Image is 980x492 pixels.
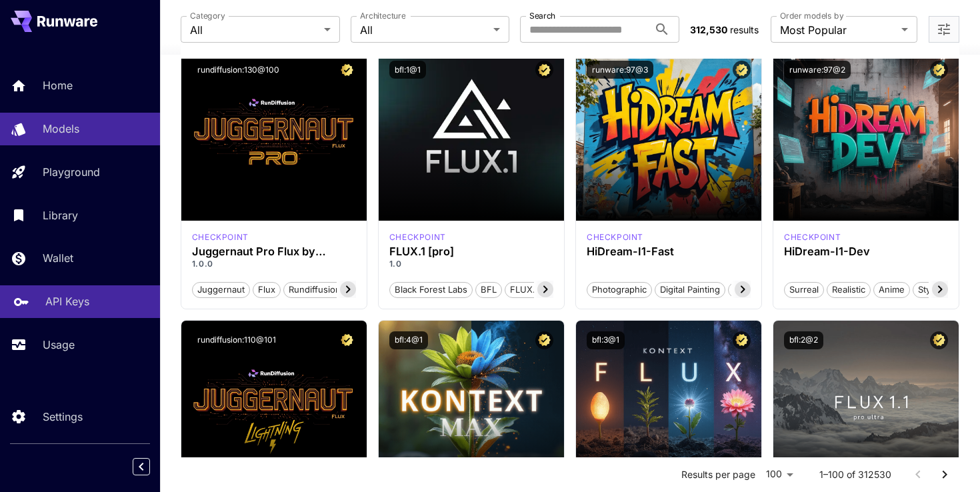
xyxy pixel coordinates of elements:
[655,281,725,298] button: Digital Painting
[913,281,955,298] button: Stylized
[780,22,896,38] span: Most Popular
[587,283,651,297] span: Photographic
[784,281,824,298] button: Surreal
[874,283,909,297] span: Anime
[785,283,823,297] span: Surreal
[43,121,79,137] p: Models
[389,231,446,243] p: checkpoint
[931,461,958,488] button: Go to next page
[253,283,280,297] span: flux
[913,283,955,297] span: Stylized
[690,24,727,35] span: 312,530
[505,283,566,297] span: FLUX.1 [pro]
[360,22,489,38] span: All
[389,331,428,349] button: bfl:4@1
[360,10,405,21] label: Architecture
[43,164,100,180] p: Playground
[192,245,356,258] h3: Juggernaut Pro Flux by RunDiffusion
[190,22,319,38] span: All
[284,283,345,297] span: rundiffusion
[389,245,553,258] h3: FLUX.1 [pro]
[936,21,952,38] button: Open more filters
[681,468,755,481] p: Results per page
[587,231,643,243] div: HiDream Fast
[505,281,567,298] button: FLUX.1 [pro]
[587,61,653,79] button: runware:97@3
[192,231,249,243] p: checkpoint
[45,293,89,309] p: API Keys
[784,231,841,243] div: HiDream Dev
[192,231,249,243] div: FLUX.1 D
[930,61,948,79] button: Certified Model – Vetted for best performance and includes a commercial license.
[587,231,643,243] p: checkpoint
[43,250,73,266] p: Wallet
[780,10,843,21] label: Order models by
[655,283,725,297] span: Digital Painting
[529,10,555,21] label: Search
[43,409,83,425] p: Settings
[338,331,356,349] button: Certified Model – Vetted for best performance and includes a commercial license.
[827,281,871,298] button: Realistic
[192,281,250,298] button: juggernaut
[192,331,281,349] button: rundiffusion:110@101
[730,24,759,35] span: results
[728,281,779,298] button: Cinematic
[729,283,779,297] span: Cinematic
[389,231,446,243] div: fluxpro
[192,258,356,270] p: 1.0.0
[587,331,625,349] button: bfl:3@1
[43,77,73,93] p: Home
[389,61,426,79] button: bfl:1@1
[827,283,870,297] span: Realistic
[784,61,851,79] button: runware:97@2
[43,207,78,223] p: Library
[133,458,150,475] button: Collapse sidebar
[930,331,948,349] button: Certified Model – Vetted for best performance and includes a commercial license.
[819,468,891,481] p: 1–100 of 312530
[587,245,751,258] h3: HiDream-I1-Fast
[389,281,473,298] button: Black Forest Labs
[784,231,841,243] p: checkpoint
[192,61,285,79] button: rundiffusion:130@100
[784,245,948,258] h3: HiDream-I1-Dev
[476,283,501,297] span: BFL
[190,10,225,21] label: Category
[338,61,356,79] button: Certified Model – Vetted for best performance and includes a commercial license.
[733,331,751,349] button: Certified Model – Vetted for best performance and includes a commercial license.
[761,465,798,484] div: 100
[784,331,823,349] button: bfl:2@2
[587,281,652,298] button: Photographic
[143,455,160,479] div: Collapse sidebar
[389,258,553,270] p: 1.0
[193,283,249,297] span: juggernaut
[390,283,472,297] span: Black Forest Labs
[43,337,75,353] p: Usage
[253,281,281,298] button: flux
[873,281,910,298] button: Anime
[475,281,502,298] button: BFL
[535,61,553,79] button: Certified Model – Vetted for best performance and includes a commercial license.
[733,61,751,79] button: Certified Model – Vetted for best performance and includes a commercial license.
[535,331,553,349] button: Certified Model – Vetted for best performance and includes a commercial license.
[283,281,346,298] button: rundiffusion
